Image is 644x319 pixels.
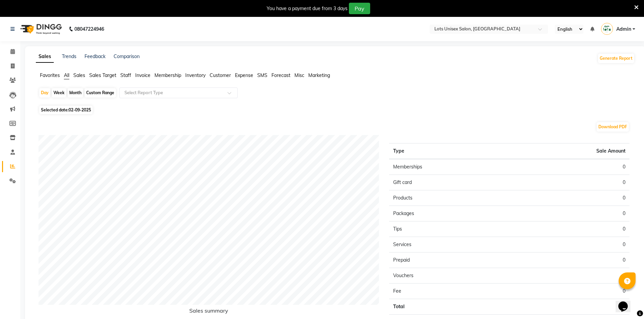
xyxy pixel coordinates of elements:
img: Admin [601,23,613,35]
span: Admin [616,26,631,33]
b: 08047224946 [74,20,104,38]
td: Prepaid [389,252,509,268]
td: Tips [389,221,509,237]
span: Selected date: [39,106,93,114]
span: Sales [73,72,85,78]
span: Inventory [185,72,206,78]
span: Favorites [40,72,60,78]
td: Products [389,190,509,206]
td: Fee [389,284,509,299]
span: All [64,72,69,78]
a: Sales [36,51,54,63]
h6: Sales summary [39,308,379,317]
button: Generate Report [598,54,634,63]
td: 0 [509,175,629,190]
td: 0 [509,221,629,237]
div: You have a payment due from 3 days [267,5,348,12]
button: Download PDF [597,122,629,132]
span: Staff [120,72,131,78]
td: Gift card [389,175,509,190]
span: Misc [294,72,304,78]
td: 0 [509,268,629,284]
span: 02-09-2025 [69,107,91,112]
div: Month [68,88,83,98]
td: 0 [509,237,629,252]
a: Trends [62,53,76,59]
td: Total [389,299,509,315]
td: 0 [509,299,629,315]
td: 0 [509,206,629,221]
span: Expense [235,72,253,78]
td: 0 [509,284,629,299]
div: Custom Range [85,88,116,98]
td: 0 [509,190,629,206]
td: 0 [509,252,629,268]
span: Customer [210,72,231,78]
td: Memberships [389,159,509,175]
td: Services [389,237,509,252]
span: Sales Target [89,72,116,78]
a: Comparison [114,53,140,59]
td: Vouchers [389,268,509,284]
img: logo [17,20,64,38]
span: SMS [257,72,267,78]
td: Packages [389,206,509,221]
iframe: chat widget [616,292,637,312]
div: Week [52,88,66,98]
span: Marketing [308,72,330,78]
td: 0 [509,159,629,175]
span: Forecast [271,72,290,78]
span: Membership [154,72,181,78]
th: Sale Amount [509,143,629,159]
div: Day [39,88,50,98]
button: Pay [349,3,370,14]
th: Type [389,143,509,159]
a: Feedback [85,53,105,59]
span: Invoice [135,72,150,78]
